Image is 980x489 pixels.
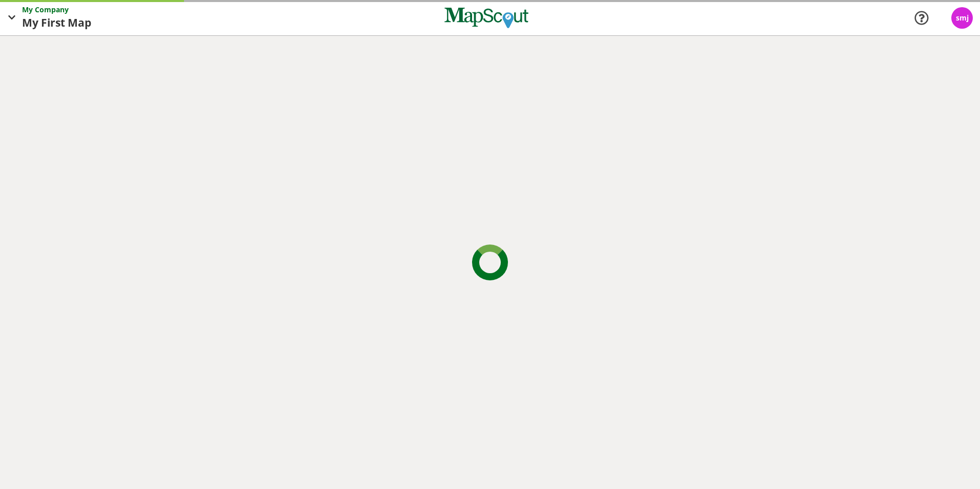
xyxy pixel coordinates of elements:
[956,13,969,23] span: smj
[914,10,930,26] a: Support Docs
[68,15,91,31] span: Map
[443,4,529,32] img: MapScout
[22,15,68,31] span: My First
[22,4,71,15] span: My Company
